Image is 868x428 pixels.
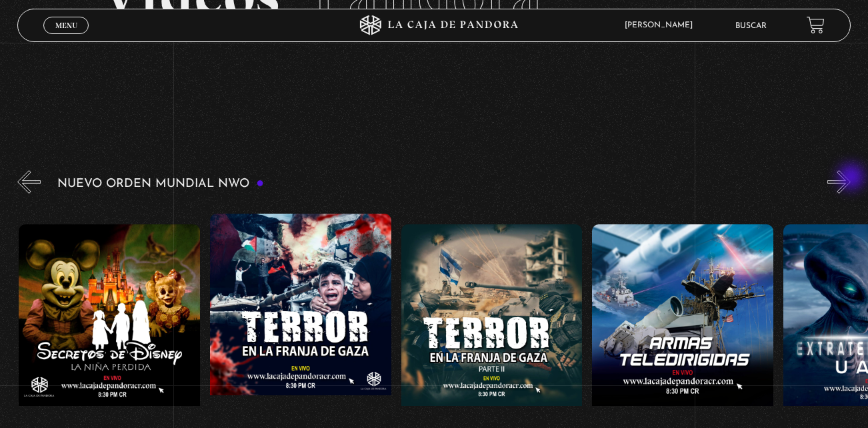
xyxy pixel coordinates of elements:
[55,21,77,29] span: Menu
[618,21,706,29] span: [PERSON_NAME]
[735,22,767,30] a: Buscar
[827,170,851,194] button: Next
[51,33,82,42] span: Cerrar
[57,178,264,190] h3: Nuevo Orden Mundial NWO
[807,16,825,34] a: View your shopping cart
[17,170,41,194] button: Previous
